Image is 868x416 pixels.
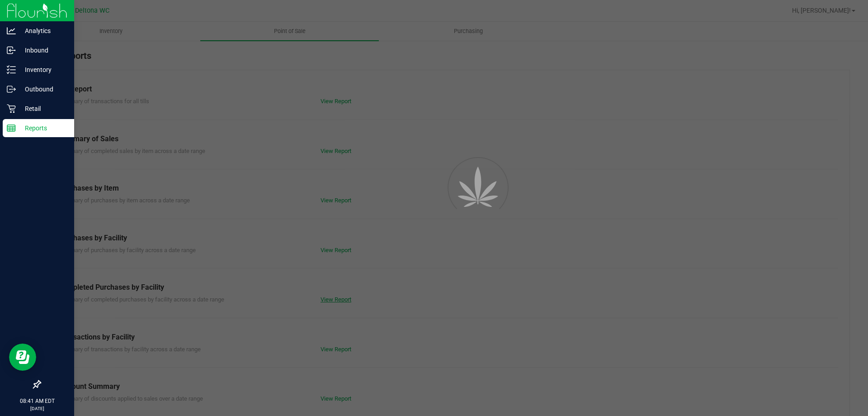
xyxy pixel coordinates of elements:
[9,344,36,371] iframe: Resource center
[7,85,16,94] inline-svg: Outbound
[7,46,16,55] inline-svg: Inbound
[16,25,70,36] p: Analytics
[7,65,16,74] inline-svg: Inventory
[4,405,70,412] p: [DATE]
[16,45,70,56] p: Inbound
[16,64,70,75] p: Inventory
[16,103,70,114] p: Retail
[7,124,16,133] inline-svg: Reports
[7,104,16,113] inline-svg: Retail
[4,397,70,405] p: 08:41 AM EDT
[16,123,70,134] p: Reports
[7,26,16,35] inline-svg: Analytics
[16,84,70,95] p: Outbound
